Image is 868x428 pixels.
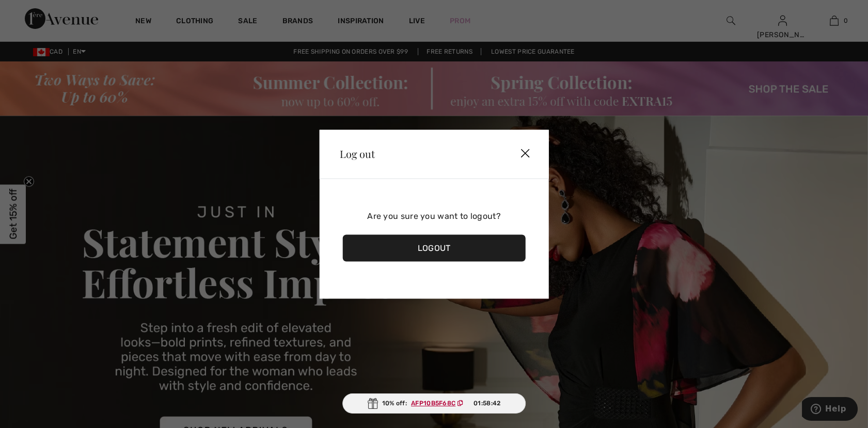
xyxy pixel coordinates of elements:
div: 10% off: [342,393,526,414]
img: Gift.svg [368,398,378,409]
ins: AFP10B5F68C [411,400,455,407]
span: Help [23,7,44,17]
h3: Log out [340,149,490,159]
img: X [510,138,541,170]
span: 01:58:42 [474,399,500,408]
div: Logout [342,234,526,261]
p: Are you sure you want to logout? [342,210,526,222]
